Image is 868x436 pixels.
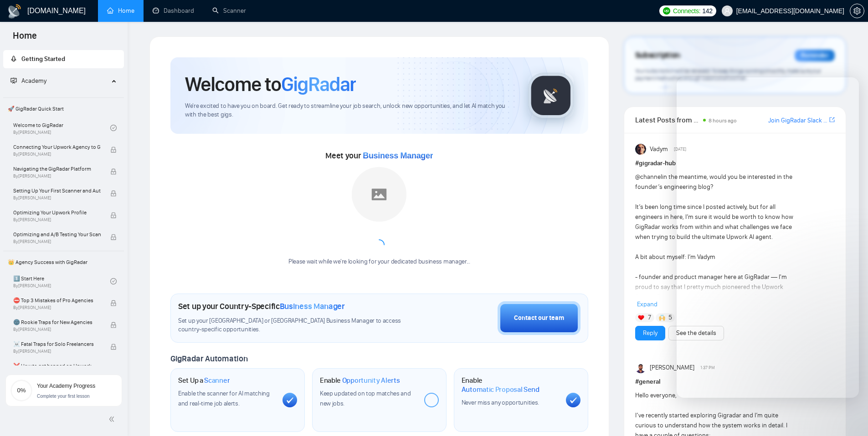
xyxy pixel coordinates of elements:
[676,328,716,338] a: See the details
[13,217,101,223] span: By [PERSON_NAME]
[635,326,665,340] button: Reply
[462,399,539,406] span: Never miss any opportunities.
[185,72,356,96] h1: Welcome to
[635,377,835,387] h1: # general
[110,322,117,328] span: lock
[673,6,700,16] span: Connects:
[178,301,345,311] h1: Set up your Country-Specific
[37,383,95,389] span: Your Academy Progress
[110,125,117,131] span: check-circle
[668,326,724,340] button: See the details
[107,7,134,15] a: homeHome
[178,376,230,385] h1: Set Up a
[13,271,110,291] a: 1️⃣ Start HereBy[PERSON_NAME]
[635,144,646,155] img: Vadym
[13,340,101,349] span: ☠️ Fatal Traps for Solo Freelancers
[528,73,574,118] img: gigradar-logo.png
[3,50,124,68] li: Getting Started
[170,354,247,364] span: GigRadar Automation
[185,102,514,119] span: We're excited to have you on board. Get ready to streamline your job search, unlock new opportuni...
[204,376,230,385] span: Scanner
[110,344,117,350] span: lock
[7,4,22,19] img: logo
[13,164,101,173] span: Navigating the GigRadar Platform
[13,142,101,152] span: Connecting Your Upwork Agency to GigRadar
[352,167,406,222] img: placeholder.png
[37,394,90,399] span: Complete your first lesson
[153,7,194,15] a: dashboardDashboard
[635,67,821,82] span: Your subscription will be renewed. To keep things running smoothly, make sure your payment method...
[4,100,123,118] span: 🚀 GigRadar Quick Start
[283,258,476,266] div: Please wait while we're looking for your dedicated business manager...
[514,313,564,323] div: Contact our team
[325,151,433,161] span: Meet your
[110,190,117,197] span: lock
[462,385,539,394] span: Automatic Proposal Send
[342,376,400,385] span: Opportunity Alerts
[178,390,270,407] span: Enable the scanner for AI matching and real-time job alerts.
[635,173,662,181] span: @channel
[850,7,864,15] span: setting
[638,314,644,321] img: ❤️
[13,173,101,179] span: By [PERSON_NAME]
[648,313,651,322] span: 7
[110,234,117,240] span: lock
[795,50,835,61] div: Reminder
[13,195,101,201] span: By [PERSON_NAME]
[635,362,646,373] img: Preet Patel
[320,376,400,385] h1: Enable
[13,349,101,354] span: By [PERSON_NAME]
[837,405,859,427] iframe: Intercom live chat
[363,151,433,160] span: Business Manager
[702,6,712,16] span: 142
[659,314,665,321] img: 🙌
[724,8,730,14] span: user
[110,300,117,306] span: lock
[110,147,117,153] span: lock
[10,77,17,84] span: fund-projection-screen
[643,328,657,338] a: Reply
[372,238,386,253] span: loading
[10,387,32,393] span: 0%
[21,55,65,63] span: Getting Started
[635,48,680,63] span: Subscription
[10,56,17,62] span: rocket
[13,118,110,138] a: Welcome to GigRadarBy[PERSON_NAME]
[13,208,101,217] span: Optimizing Your Upwork Profile
[13,186,101,195] span: Setting Up Your First Scanner and Auto-Bidder
[650,363,694,373] span: [PERSON_NAME]
[13,318,101,327] span: 🌚 Rookie Traps for New Agencies
[5,29,44,48] span: Home
[635,172,795,432] div: in the meantime, would you be interested in the founder’s engineering blog? It’s been long time s...
[635,114,700,126] span: Latest Posts from the GigRadar Community
[108,415,118,424] span: double-left
[110,278,117,284] span: check-circle
[13,361,101,370] span: ❌ How to get banned on Upwork
[212,7,246,15] a: searchScanner
[674,145,686,153] span: [DATE]
[110,168,117,175] span: lock
[650,144,668,154] span: Vadym
[13,152,101,157] span: By [PERSON_NAME]
[677,77,859,398] iframe: Intercom live chat
[498,301,580,335] button: Contact our team
[13,327,101,332] span: By [PERSON_NAME]
[850,7,864,15] a: setting
[21,77,46,85] span: Academy
[110,212,117,218] span: lock
[178,317,420,334] span: Set up your [GEOGRAPHIC_DATA] or [GEOGRAPHIC_DATA] Business Manager to access country-specific op...
[668,313,672,322] span: 5
[281,72,356,96] span: GigRadar
[280,301,345,311] span: Business Manager
[13,305,101,310] span: By [PERSON_NAME]
[13,296,101,305] span: ⛔ Top 3 Mistakes of Pro Agencies
[4,253,123,271] span: 👑 Agency Success with GigRadar
[850,4,864,18] button: setting
[10,77,46,85] span: Academy
[320,390,411,407] span: Keep updated on top matches and new jobs.
[663,7,670,15] img: upwork-logo.png
[13,239,101,244] span: By [PERSON_NAME]
[13,230,101,239] span: Optimizing and A/B Testing Your Scanner for Better Results
[637,300,657,308] span: Expand
[462,376,559,394] h1: Enable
